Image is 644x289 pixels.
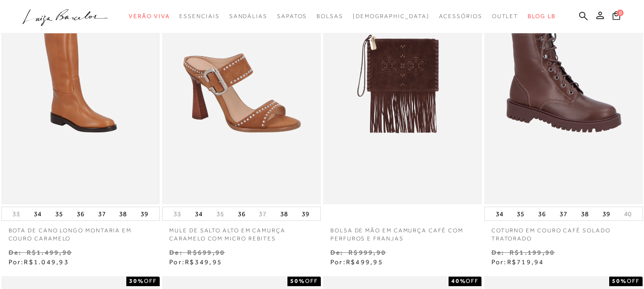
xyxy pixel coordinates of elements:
span: Por: [9,258,69,266]
button: 36 [535,207,549,220]
strong: 50% [612,278,627,284]
span: OFF [305,278,318,284]
button: 39 [299,207,312,220]
button: 36 [74,207,87,220]
small: De: [169,249,183,256]
a: noSubCategoriesText [439,8,482,25]
button: 0 [610,10,623,23]
span: OFF [627,278,640,284]
span: Sapatos [277,13,307,20]
span: R$719,94 [507,258,544,266]
span: Por: [491,258,544,266]
span: R$499,95 [346,258,383,266]
button: 34 [493,207,506,220]
a: noSubCategoriesText [492,8,519,25]
span: [DEMOGRAPHIC_DATA] [353,13,429,20]
strong: 30% [129,278,144,284]
small: De: [491,249,505,256]
button: 38 [277,207,291,220]
button: 35 [52,207,66,220]
button: 37 [95,207,109,220]
button: 38 [116,207,130,220]
span: R$1.049,93 [24,258,69,266]
span: Verão Viva [129,13,170,20]
button: 34 [31,207,44,220]
button: 39 [138,207,151,220]
a: noSubCategoriesText [229,8,267,25]
button: 35 [214,209,227,219]
span: OFF [466,278,479,284]
button: 33 [171,209,184,219]
span: Sandálias [229,13,267,20]
small: R$1.199,90 [510,249,555,256]
small: R$1.499,90 [27,249,72,256]
a: BLOG LB [528,8,555,25]
span: Por: [330,258,383,266]
button: 40 [621,209,634,219]
span: Outlet [492,13,519,20]
button: 37 [256,209,269,219]
a: BOTA DE CANO LONGO MONTARIA EM COURO CARAMELO [1,221,160,243]
button: 34 [192,207,205,220]
button: 33 [10,209,23,219]
button: 37 [557,207,570,220]
a: noSubCategoriesText [179,8,219,25]
small: De: [330,249,344,256]
a: COTURNO EM COURO CAFÉ SOLADO TRATORADO [484,221,643,243]
span: R$349,95 [185,258,222,266]
span: 0 [617,10,624,16]
span: OFF [144,278,157,284]
span: Bolsas [317,13,343,20]
a: BOLSA DE MÃO EM CAMURÇA CAFÉ COM PERFUROS E FRANJAS [323,221,482,243]
small: R$999,90 [348,249,386,256]
a: noSubCategoriesText [277,8,307,25]
small: De: [9,249,22,256]
button: 36 [235,207,248,220]
button: 38 [578,207,592,220]
span: Acessórios [439,13,482,20]
a: noSubCategoriesText [353,8,429,25]
span: Por: [169,258,222,266]
strong: 40% [451,278,466,284]
small: R$699,90 [187,249,225,256]
strong: 50% [290,278,305,284]
a: noSubCategoriesText [129,8,170,25]
button: 39 [600,207,613,220]
a: noSubCategoriesText [317,8,343,25]
span: BLOG LB [528,13,555,20]
button: 35 [514,207,527,220]
span: Essenciais [179,13,219,20]
a: MULE DE SALTO ALTO EM CAMURÇA CARAMELO COM MICRO REBITES [162,221,321,243]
